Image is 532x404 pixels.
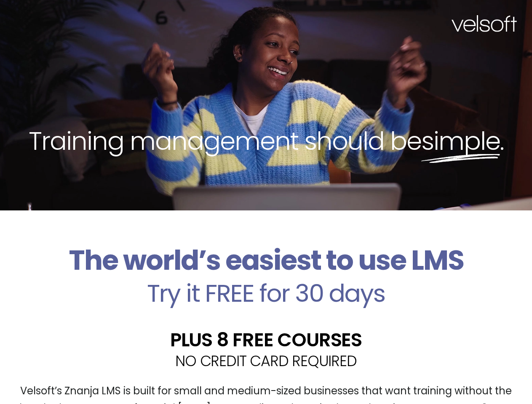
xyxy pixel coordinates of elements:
h2: PLUS 8 FREE COURSES [6,330,526,349]
h2: The world’s easiest to use LMS [6,244,526,277]
h2: Try it FREE for 30 days [6,281,526,306]
span: simple [421,123,500,159]
h2: NO CREDIT CARD REQUIRED [6,353,526,368]
h2: Training management should be . [15,125,517,157]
